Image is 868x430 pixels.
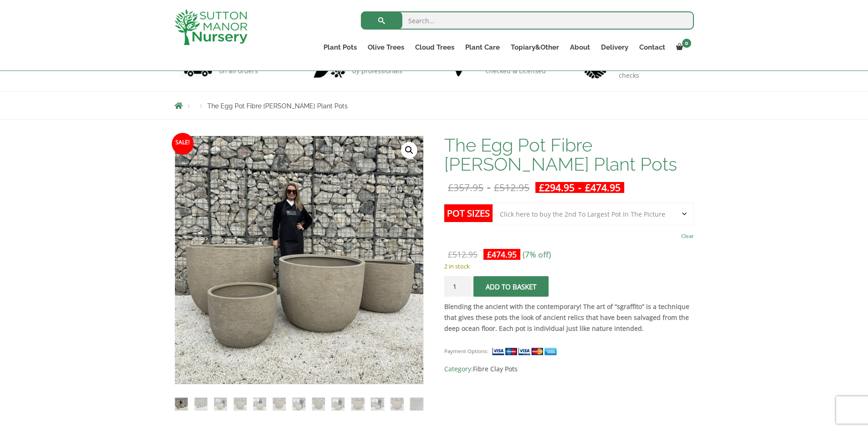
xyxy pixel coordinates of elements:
[682,39,691,48] span: 0
[371,398,384,410] img: The Egg Pot Fibre Clay Champagne Plant Pots - Image 11
[535,182,624,193] ins: -
[318,41,362,54] a: Plant Pots
[175,398,188,410] img: The Egg Pot Fibre Clay Champagne Plant Pots
[448,181,453,194] span: £
[362,41,410,54] a: Olive Trees
[332,398,344,410] img: The Egg Pot Fibre Clay Champagne Plant Pots - Image 9
[448,249,452,260] span: £
[539,181,575,194] bdi: 294.95
[444,261,693,272] p: 2 in stock
[505,41,565,54] a: Topiary&Other
[585,181,621,194] bdi: 474.95
[410,41,460,54] a: Cloud Trees
[293,398,305,410] img: The Egg Pot Fibre Clay Champagne Plant Pots - Image 7
[390,398,403,410] img: The Egg Pot Fibre Clay Champagne Plant Pots - Image 12
[444,364,693,374] span: Category:
[448,181,483,194] bdi: 357.95
[175,9,247,45] img: logo
[487,249,492,260] span: £
[494,181,529,194] bdi: 512.95
[444,302,689,333] strong: Blending the ancient with the contemporary! The art of “sgraffito” is a technique that gives thes...
[523,249,551,260] span: (7% off)
[175,102,694,109] nav: Breadcrumbs
[460,41,505,54] a: Plant Care
[253,398,266,410] img: The Egg Pot Fibre Clay Champagne Plant Pots - Image 5
[473,364,518,373] a: Fibre Clay Pots
[444,204,493,222] label: Pot Sizes
[410,398,423,410] img: The Egg Pot Fibre Clay Champagne Plant Pots - Image 13
[273,398,286,410] img: The Egg Pot Fibre Clay Champagne Plant Pots - Image 6
[214,398,227,410] img: The Egg Pot Fibre Clay Champagne Plant Pots - Image 3
[401,142,417,158] a: View full-screen image gallery
[444,348,488,354] small: Payment Options:
[351,398,364,410] img: The Egg Pot Fibre Clay Champagne Plant Pots - Image 10
[234,398,247,410] img: The Egg Pot Fibre Clay Champagne Plant Pots - Image 4
[172,133,194,155] span: Sale!
[565,41,596,54] a: About
[487,249,517,260] bdi: 474.95
[195,398,207,410] img: The Egg Pot Fibre Clay Champagne Plant Pots - Image 2
[539,181,544,194] span: £
[361,11,694,30] input: Search...
[671,41,694,54] a: 0
[596,41,634,54] a: Delivery
[585,181,591,194] span: £
[312,398,325,410] img: The Egg Pot Fibre Clay Champagne Plant Pots - Image 8
[444,276,472,297] input: Product quantity
[448,249,478,260] bdi: 512.95
[634,41,671,54] a: Contact
[473,276,549,297] button: Add to basket
[681,230,694,243] a: Clear options
[444,136,693,174] h1: The Egg Pot Fibre [PERSON_NAME] Plant Pots
[494,181,499,194] span: £
[492,347,560,356] img: payment supported
[207,102,348,110] span: The Egg Pot Fibre [PERSON_NAME] Plant Pots
[444,182,533,193] del: -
